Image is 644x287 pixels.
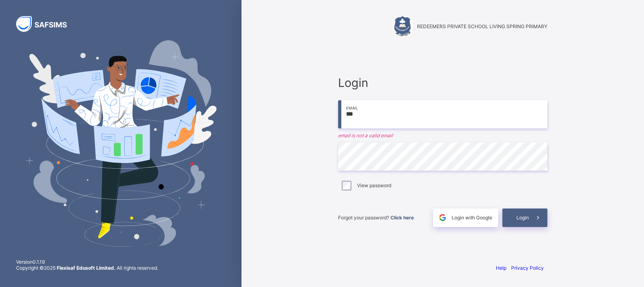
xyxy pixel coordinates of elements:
[338,76,547,90] span: Login
[338,215,414,221] span: Forgot your password?
[16,16,76,32] img: SAFSIMS Logo
[57,265,116,271] strong: Flexisaf Edusoft Limited.
[16,265,158,271] span: Copyright © 2025 All rights reserved.
[390,215,414,221] a: Click here
[417,23,547,29] span: REDEEMERS PRIVATE SCHOOL LIVING SPRING PRIMARY
[496,265,506,271] a: Help
[516,215,529,221] span: Login
[452,215,492,221] span: Login with Google
[338,132,547,138] em: email is not a valid email
[511,265,544,271] a: Privacy Policy
[16,259,158,265] span: Version 0.1.19
[438,213,447,222] img: google.396cfc9801f0270233282035f929180a.svg
[25,40,217,246] img: Hero Image
[357,182,391,188] label: View password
